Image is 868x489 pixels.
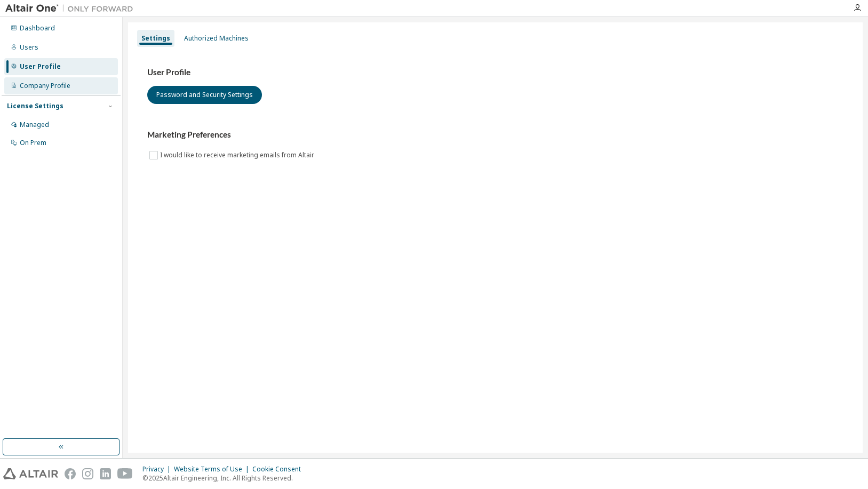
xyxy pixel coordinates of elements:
[20,139,46,147] div: On Prem
[147,86,262,104] button: Password and Security Settings
[20,43,38,52] div: Users
[7,102,63,110] div: License Settings
[100,468,111,479] img: linkedin.svg
[5,3,139,14] img: Altair One
[141,34,170,43] div: Settings
[184,34,249,43] div: Authorized Machines
[147,130,843,140] h3: Marketing Preferences
[174,465,252,474] div: Website Terms of Use
[82,468,93,479] img: instagram.svg
[142,465,174,474] div: Privacy
[20,82,70,90] div: Company Profile
[252,465,307,474] div: Cookie Consent
[160,149,316,162] label: I would like to receive marketing emails from Altair
[20,121,49,129] div: Managed
[20,62,61,71] div: User Profile
[142,474,307,483] p: © 2025 Altair Engineering, Inc. All Rights Reserved.
[117,468,133,479] img: youtube.svg
[147,67,843,78] h3: User Profile
[20,24,55,33] div: Dashboard
[3,468,58,479] img: altair_logo.svg
[65,468,76,479] img: facebook.svg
